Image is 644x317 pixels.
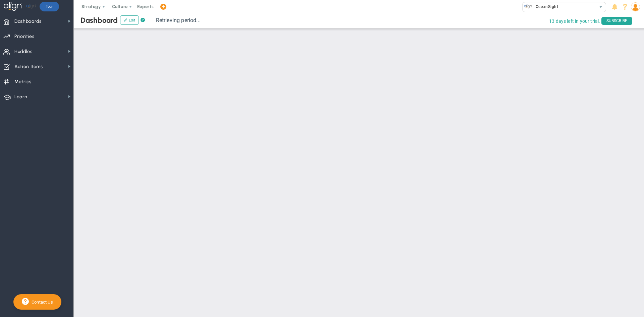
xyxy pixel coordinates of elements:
span: Learn [14,90,27,104]
span: SUBSCRIBE [601,17,632,25]
span: OceanSight [532,2,558,11]
span: Dashboard [80,16,118,25]
img: 204803.Person.photo [631,2,640,11]
span: Metrics [14,75,32,89]
span: Culture [112,4,128,9]
span: Retrieving period... [156,17,201,23]
button: Edit [120,15,139,25]
span: 13 days left in your trial. [549,17,600,25]
span: Action Items [14,60,43,74]
span: Huddles [14,45,33,59]
span: Priorities [14,30,35,44]
img: 32760.Company.photo [524,2,532,11]
span: Strategy [82,4,101,9]
span: Dashboards [14,14,42,29]
span: Contact Us [29,300,53,305]
span: select [596,2,606,12]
